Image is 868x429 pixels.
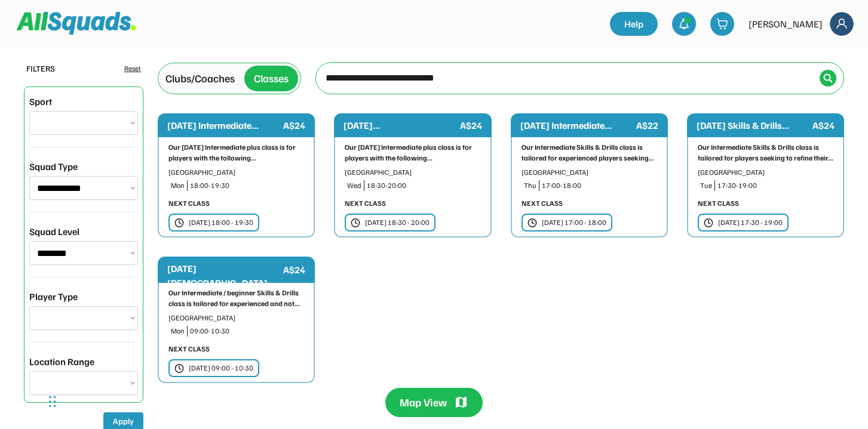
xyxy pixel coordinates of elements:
div: [DATE] 18:00 - 19:30 [189,217,253,228]
div: 18:00-19:30 [190,180,304,191]
div: Classes [254,70,289,87]
img: clock.svg [704,218,713,228]
div: Mon [171,326,185,337]
div: Our Intermediate Skills & Drills class is tailored for players seeking to refine their... [698,142,833,163]
img: clock.svg [174,363,184,374]
div: 09:00-10:30 [190,326,304,337]
div: [DATE] [DEMOGRAPHIC_DATA] Group... [167,261,281,304]
div: [DATE] 09:00 - 10:30 [189,363,253,374]
div: [DATE] 18:30 - 20:00 [365,217,430,228]
div: Squad Level [29,224,79,239]
div: [GEOGRAPHIC_DATA] [522,167,657,178]
div: Our Intermediate / beginner Skills & Drills class is tailored for experienced and not... [168,288,304,309]
div: [DATE] 17:00 - 18:00 [542,217,606,228]
div: Map View [400,395,447,410]
div: Thu [524,180,536,191]
div: Our [DATE] Intermediate plus class is for players with the following... [168,142,304,163]
div: A$24 [283,118,305,132]
div: Location Range [29,354,94,369]
div: NEXT CLASS [168,344,210,354]
div: [DATE] Intermediate... [167,118,281,132]
div: [GEOGRAPHIC_DATA] [698,167,833,178]
div: Clubs/Coaches [165,70,235,87]
div: 17:30-19:00 [717,180,833,191]
div: [DATE] Skills & Drills... [697,118,810,132]
img: clock.svg [351,218,360,228]
div: Mon [171,180,185,191]
img: clock.svg [527,218,537,228]
div: 18:30-20:00 [367,180,480,191]
div: A$24 [460,118,482,132]
div: [PERSON_NAME] [749,17,823,31]
img: shopping-cart-01%20%281%29.svg [716,18,728,30]
div: 17:00-18:00 [542,180,657,191]
div: Sport [29,94,52,109]
div: NEXT CLASS [522,198,563,209]
img: clock.svg [174,218,184,228]
img: bell-03%20%281%29.svg [678,18,690,30]
div: Squad Type [29,159,78,174]
img: Squad%20Logo.svg [17,12,136,35]
div: Our Intermediate Skills & Drills class is tailored for experienced players seeking... [522,142,657,163]
div: [DATE] Intermediate... [520,118,634,132]
div: A$24 [283,263,305,277]
div: NEXT CLASS [168,198,210,209]
div: [DATE]... [343,118,457,132]
div: NEXT CLASS [698,198,739,209]
div: Wed [347,180,361,191]
div: NEXT CLASS [345,198,386,209]
div: [GEOGRAPHIC_DATA] [345,167,480,178]
div: Our [DATE] Intermediate plus class is for players with the following... [345,142,480,163]
div: A$22 [636,118,658,132]
div: A$24 [812,118,835,132]
div: FILTERS [26,62,55,75]
div: Tue [700,180,712,191]
div: Player Type [29,289,78,304]
img: Frame%2018.svg [830,12,854,36]
div: [DATE] 17:30 - 19:00 [718,217,783,228]
a: Help [610,12,658,36]
div: [GEOGRAPHIC_DATA] [168,167,304,178]
img: Icon%20%2838%29.svg [823,73,833,83]
div: [GEOGRAPHIC_DATA] [168,313,304,323]
div: Reset [124,63,141,74]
